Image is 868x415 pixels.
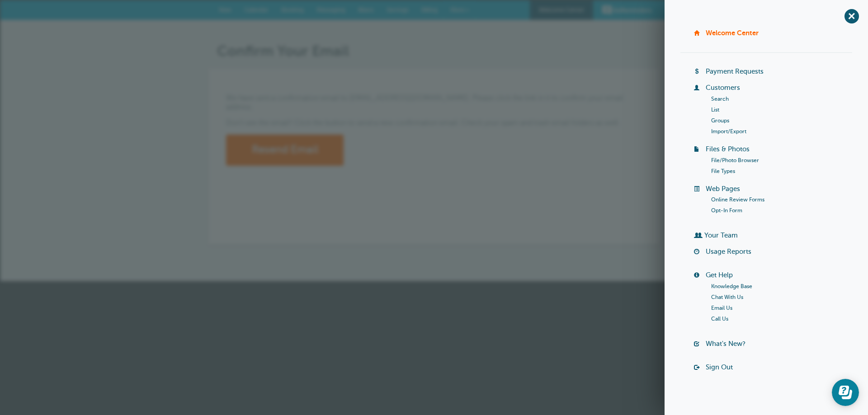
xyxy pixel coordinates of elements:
a: Search [711,96,729,102]
a: Import/Export [711,128,746,135]
span: Settings [387,6,409,13]
iframe: Resource center [832,379,859,406]
a: File Types [711,168,735,174]
span: Billing [421,6,438,13]
a: Online Review Forms [711,196,764,203]
a: Welcome Center [706,29,759,37]
a: Get Help [706,271,733,279]
a: File/Photo Browser [711,157,759,163]
span: Blasts [358,6,374,13]
p: We have sent a confirmation email to [EMAIL_ADDRESS][DOMAIN_NAME]. Please click the link in it to... [226,94,642,111]
a: Call Us [711,316,728,322]
a: Email Us [711,305,732,311]
span: + [841,6,862,26]
button: Resend Email [226,135,344,166]
a: List [711,107,719,113]
a: Your Team [704,232,738,239]
a: Usage Reports [706,248,751,255]
span: Calendar [244,6,269,13]
a: Knowledge Base [711,283,752,289]
a: Payment Requests [706,68,764,75]
a: Web Pages [706,185,740,192]
a: Chat With Us [711,294,743,300]
a: Files & Photos [706,145,750,153]
a: What's New? [706,340,745,347]
span: New [219,6,231,13]
p: Don't see the email? Click the button to send a new confirmation email. Check your spam and trash... [226,119,642,127]
span: Booking [281,6,304,13]
h1: Confirm Your Email [217,42,660,60]
a: Groups [711,117,729,124]
span: More [450,6,464,13]
a: Sign Out [706,364,733,371]
a: Customers [706,84,740,91]
span: Messaging [316,6,345,13]
a: Opt-In Form [711,207,742,214]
